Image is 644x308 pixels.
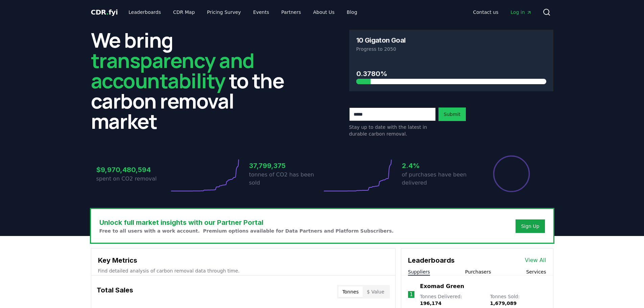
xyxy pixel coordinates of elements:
p: Progress to 2050 [356,46,546,52]
button: Purchasers [465,268,491,275]
span: 196,174 [420,301,442,306]
a: View All [525,256,546,264]
span: . [106,8,109,16]
button: Suppliers [408,268,430,275]
h2: We bring to the carbon removal market [91,30,295,131]
nav: Main [468,6,537,18]
a: CDR Map [168,6,200,18]
p: tonnes of CO2 has been sold [249,171,322,187]
p: of purchases have been delivered [402,171,475,187]
a: Events [248,6,275,18]
button: Services [526,268,546,275]
a: Exomad Green [420,282,464,290]
p: spent on CO2 removal [96,175,169,183]
button: $ Value [363,286,388,297]
button: Tonnes [338,286,363,297]
a: Sign Up [521,223,539,230]
p: Tonnes Sold : [490,293,546,307]
a: Partners [276,6,306,18]
h3: $9,970,480,594 [96,165,169,175]
p: 1 [409,290,413,299]
h3: Key Metrics [98,255,388,265]
a: Pricing Survey [201,6,246,18]
h3: 10 Gigaton Goal [356,37,406,44]
span: Log in [510,9,531,16]
a: Log in [505,6,537,18]
nav: Main [123,6,362,18]
h3: 2.4% [402,161,475,171]
p: Free to all users with a work account. Premium options available for Data Partners and Platform S... [99,228,394,234]
div: Percentage of sales delivered [493,155,530,193]
p: Stay up to date with the latest in durable carbon removal. [349,124,436,137]
h3: 0.3780% [356,69,546,79]
p: Find detailed analysis of carbon removal data through time. [98,267,388,274]
h3: 37,799,375 [249,161,322,171]
a: Contact us [468,6,504,18]
button: Submit [438,108,466,121]
h3: Unlock full market insights with our Partner Portal [99,217,394,228]
a: About Us [308,6,340,18]
span: 1,679,089 [490,301,517,306]
h3: Leaderboards [408,255,455,265]
button: Sign Up [516,219,545,233]
p: Tonnes Delivered : [420,293,483,307]
h3: Total Sales [97,285,133,299]
a: Blog [341,6,363,18]
span: CDR fyi [91,8,118,16]
a: CDR.fyi [91,7,118,17]
a: Leaderboards [123,6,166,18]
span: transparency and accountability [91,46,254,94]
